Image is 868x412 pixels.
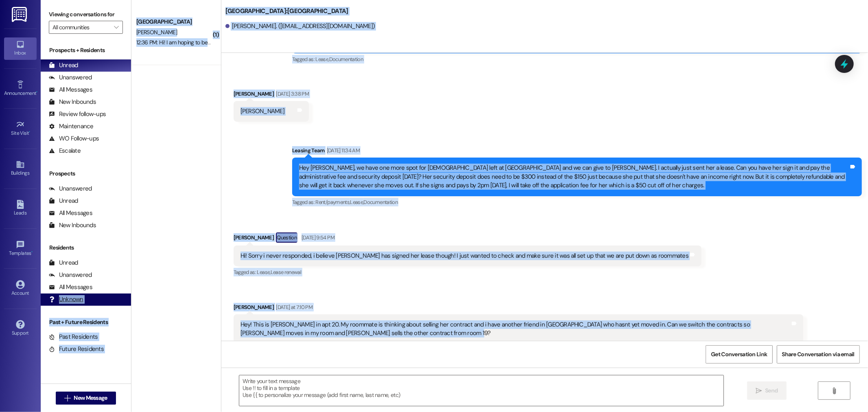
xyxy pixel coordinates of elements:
span: Documentation [364,199,398,206]
div: [GEOGRAPHIC_DATA] [136,18,212,26]
b: [GEOGRAPHIC_DATA]: [GEOGRAPHIC_DATA] [225,7,348,15]
div: Escalate [49,147,81,155]
div: Tagged as: [292,53,862,65]
div: [PERSON_NAME] [234,90,309,101]
a: Account [4,278,37,300]
div: Residents [41,243,131,252]
span: • [36,89,37,95]
a: Leads [4,197,37,219]
div: Review follow-ups [49,110,106,118]
div: Prospects + Residents [41,46,131,55]
button: New Message [56,392,116,405]
button: Get Conversation Link [706,345,772,364]
div: All Messages [49,283,92,291]
div: [DATE] 9:54 PM [300,233,335,242]
div: Unanswered [49,184,92,193]
span: New Message [74,394,107,402]
a: Templates • [4,238,37,260]
div: Hi! Sorry i never responded, i believe [PERSON_NAME] has signed her lease though! I just wanted t... [241,252,689,260]
div: Future Residents [49,345,104,353]
i:  [114,24,118,31]
div: All Messages [49,209,92,217]
div: Leasing Team [292,146,862,158]
i:  [831,388,837,394]
span: Share Conversation via email [782,350,855,359]
div: [PERSON_NAME] [234,303,803,314]
div: [DATE] at 7:10 PM [274,303,313,311]
a: Site Visit • [4,118,37,140]
div: Question [276,232,297,243]
div: Unknown [49,295,83,304]
img: ResiDesk Logo [12,7,28,22]
span: Get Conversation Link [711,350,767,359]
div: [DATE] 11:34 AM [325,146,360,155]
div: 12:36 PM: Hi! I am hoping to be able to check in now :) [136,39,262,46]
div: Unanswered [49,271,92,279]
div: Past Residents [49,333,98,341]
div: Hey [PERSON_NAME], we have one more spot for [DEMOGRAPHIC_DATA] left at [GEOGRAPHIC_DATA] and we ... [299,164,849,190]
button: Share Conversation via email [777,345,860,364]
button: Send [747,381,787,400]
span: • [29,129,31,135]
span: [PERSON_NAME] [136,28,177,36]
div: Unread [49,61,78,70]
div: Past + Future Residents [41,318,131,327]
div: [PERSON_NAME] [234,232,702,245]
span: Rent/payments , [316,199,350,206]
div: Unanswered [49,73,92,82]
div: Unread [49,197,78,205]
i:  [756,388,762,394]
input: All communities [52,21,110,34]
div: New Inbounds [49,98,96,106]
div: Tagged as: [234,266,702,278]
span: Lease , [257,269,271,276]
a: Inbox [4,37,37,59]
i:  [64,395,70,401]
div: New Inbounds [49,221,96,230]
span: Send [765,386,778,395]
a: Support [4,318,37,340]
span: Lease , [316,56,329,63]
a: Buildings [4,158,37,180]
div: [PERSON_NAME] [241,107,284,116]
div: WO Follow-ups [49,134,99,143]
span: • [31,249,33,255]
div: Unread [49,259,78,267]
label: Viewing conversations for [49,8,123,21]
div: All Messages [49,85,92,94]
span: Documentation [329,56,363,63]
div: [PERSON_NAME]. ([EMAIL_ADDRESS][DOMAIN_NAME]) [225,22,375,31]
span: Lease , [350,199,363,206]
span: Lease renewal [271,269,302,276]
div: Hey! This is [PERSON_NAME] in apt 20. My roommate is thinking about selling her contract and i ha... [241,320,790,338]
div: [DATE] 3:38 PM [274,90,309,98]
div: Prospects [41,169,131,178]
div: Tagged as: [292,196,862,208]
div: Maintenance [49,122,94,131]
